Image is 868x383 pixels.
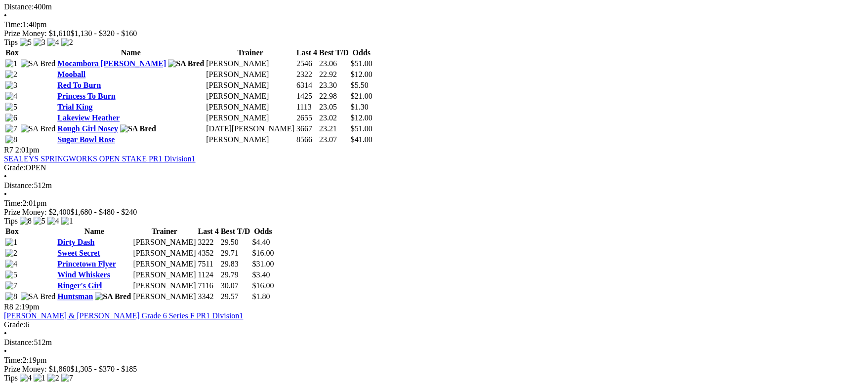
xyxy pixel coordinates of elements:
td: 29.79 [220,270,251,280]
img: SA Bred [21,59,56,68]
img: 2 [47,374,59,383]
img: 1 [61,217,73,226]
th: Trainer [206,48,295,58]
div: OPEN [4,163,864,172]
th: Odds [350,48,373,58]
td: 22.98 [319,91,349,101]
span: Tips [4,374,18,382]
td: [PERSON_NAME] [206,80,295,90]
span: $3.40 [252,270,270,279]
span: $41.00 [351,135,372,144]
span: $1,305 - $370 - $185 [71,365,137,373]
span: $16.00 [252,249,274,257]
td: 3342 [198,292,219,302]
img: SA Bred [21,124,56,133]
td: [PERSON_NAME] [132,259,196,269]
img: SA Bred [95,292,131,301]
td: 29.57 [220,292,251,302]
span: $51.00 [351,59,372,68]
td: 2546 [296,59,318,69]
img: 4 [5,92,17,101]
th: Last 4 [198,227,219,236]
td: 23.07 [319,135,349,145]
td: 2322 [296,70,318,79]
span: $51.00 [351,124,372,133]
span: $31.00 [252,260,274,268]
img: 8 [5,292,17,301]
td: 23.06 [319,59,349,69]
td: 6314 [296,80,318,90]
td: [PERSON_NAME] [132,292,196,302]
span: Tips [4,38,18,46]
div: 512m [4,181,864,190]
span: $5.50 [351,81,369,89]
span: $12.00 [351,114,372,122]
span: Grade: [4,320,26,329]
img: 5 [34,217,45,226]
img: 1 [34,374,45,383]
span: Tips [4,217,18,225]
img: SA Bred [168,59,204,68]
td: [PERSON_NAME] [206,102,295,112]
span: $12.00 [351,70,372,78]
td: 29.50 [220,237,251,247]
td: [PERSON_NAME] [206,91,295,101]
img: 4 [20,374,32,383]
img: 7 [61,374,73,383]
img: 2 [5,249,17,258]
span: Time: [4,20,23,29]
td: 29.71 [220,248,251,258]
div: Prize Money: $1,860 [4,365,864,374]
td: [PERSON_NAME] [132,248,196,258]
a: Wind Whiskers [57,270,110,279]
span: 2:01pm [15,146,40,154]
td: 1124 [198,270,219,280]
a: Sugar Bowl Rose [57,135,115,144]
span: Box [5,227,19,235]
div: 6 [4,320,864,329]
img: 5 [5,270,17,279]
td: 23.30 [319,80,349,90]
img: SA Bred [120,124,156,133]
span: $21.00 [351,92,372,100]
a: Mocambora [PERSON_NAME] [57,59,166,68]
td: 1425 [296,91,318,101]
a: [PERSON_NAME] & [PERSON_NAME] Grade 6 Series F PR1 Division1 [4,311,243,320]
span: $4.40 [252,238,270,246]
a: Trial King [57,103,92,111]
span: • [4,329,7,338]
span: • [4,190,7,198]
th: Last 4 [296,48,318,58]
img: 1 [5,238,17,247]
td: 23.05 [319,102,349,112]
span: Box [5,48,19,57]
th: Best T/D [319,48,349,58]
td: [PERSON_NAME] [206,70,295,79]
a: Ringer's Girl [57,281,102,290]
a: Sweet Secret [57,249,100,257]
td: 3222 [198,237,219,247]
a: Huntsman [57,292,93,301]
img: 7 [5,124,17,133]
span: Time: [4,356,23,364]
img: 4 [5,260,17,268]
a: Red To Burn [57,81,101,89]
td: 22.92 [319,70,349,79]
td: 23.02 [319,113,349,123]
a: Lakeview Heather [57,114,120,122]
td: 7116 [198,281,219,291]
img: 8 [5,135,17,144]
th: Name [57,227,131,236]
th: Trainer [132,227,196,236]
span: R7 [4,146,13,154]
span: Distance: [4,338,34,346]
span: • [4,172,7,181]
div: 512m [4,338,864,347]
td: [PERSON_NAME] [206,59,295,69]
img: 3 [5,81,17,90]
span: • [4,347,7,355]
td: 4352 [198,248,219,258]
span: Distance: [4,2,34,11]
td: 23.21 [319,124,349,134]
span: $1,130 - $320 - $160 [71,29,137,38]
